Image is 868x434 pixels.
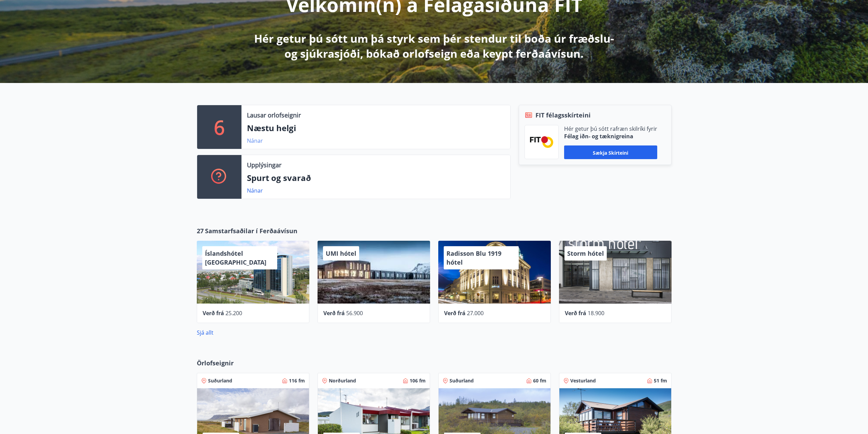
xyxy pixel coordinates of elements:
[247,187,263,194] font: Nánar
[588,309,604,317] font: 18.900
[247,137,263,144] font: Nánar
[565,309,586,317] font: Verð frá
[298,377,305,384] font: fm
[654,377,659,384] font: 51
[323,309,345,317] font: Verð frá
[247,111,301,119] font: Lausar orlofseignir
[661,377,667,384] font: fm
[205,249,266,266] font: Íslandshótel [GEOGRAPHIC_DATA]
[203,309,224,317] font: Verð frá
[225,309,242,317] font: 25.200
[197,359,234,367] font: Örlofseignir
[419,377,426,384] font: fm
[289,377,297,384] font: 116
[247,172,311,183] font: Spurt og svarað
[564,132,633,140] font: Félag iðn- og tæknigreina
[346,309,363,317] font: 56.900
[197,227,204,235] font: 27
[208,377,232,384] font: Suðurland
[254,31,614,61] font: Hér getur þú sótt um þá styrk sem þér stendur til boða úr fræðslu- og sjúkrasjóði, bókað orlofsei...
[247,122,296,134] font: Næstu helgi
[530,136,553,148] img: FPQVkF9lTnNbbaRSFyT17YYeljoOGk5m51IhT0bO.png
[535,111,591,119] font: FIT félagsskírteini
[214,114,225,140] font: 6
[446,249,501,266] font: Radisson Blu 1919 hótel
[326,249,356,257] font: UMI hótel
[467,309,484,317] font: 27.000
[564,145,657,159] button: Sækja skírteini
[450,377,474,384] font: Suðurland
[205,227,297,235] font: Samstarfsaðilar í Ferðaávísun
[570,377,596,384] font: Vesturland
[197,329,214,336] font: Sjá allt
[564,125,657,132] font: Hér getur þú sótt rafræn skilríki fyrir
[567,249,604,257] font: Storm hótel
[329,377,356,384] font: Norðurland
[593,149,628,156] font: Sækja skírteini
[247,161,281,169] font: Upplýsingar
[444,309,466,317] font: Verð frá
[410,377,418,384] font: 106
[540,377,546,384] font: fm
[533,377,539,384] font: 60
